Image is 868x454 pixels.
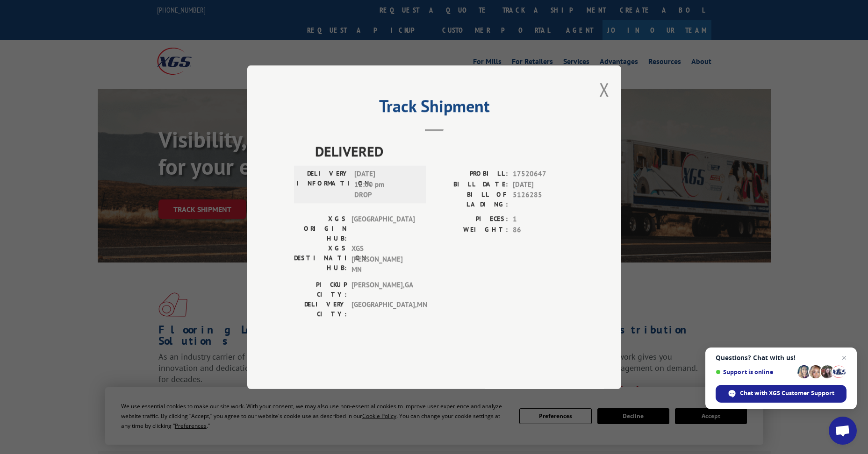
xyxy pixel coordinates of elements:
[716,385,846,403] div: Chat with XGS Customer Support
[513,214,574,225] span: 1
[716,369,794,376] span: Support is online
[294,243,347,275] label: XGS DESTINATION HUB:
[740,389,834,397] span: Chat with XGS Customer Support
[434,214,508,225] label: PIECES:
[294,99,574,117] h2: Track Shipment
[354,169,417,200] span: [DATE] 12:00 pm DROP
[513,224,574,235] span: 86
[434,224,508,235] label: WEIGHT:
[513,179,574,190] span: [DATE]
[839,352,850,363] span: Close chat
[294,279,347,299] label: PICKUP CITY:
[315,141,574,162] span: DELIVERED
[513,169,574,179] span: 17520647
[352,299,415,319] span: [GEOGRAPHIC_DATA] , MN
[294,214,347,243] label: XGS ORIGIN HUB:
[294,299,347,319] label: DELIVERY CITY:
[352,279,415,299] span: [PERSON_NAME] , GA
[434,179,508,190] label: BILL DATE:
[352,214,415,243] span: [GEOGRAPHIC_DATA]
[513,190,574,209] span: 5126285
[829,417,857,445] div: Open chat
[434,169,508,179] label: PROBILL:
[599,77,610,102] button: Close modal
[716,354,846,362] span: Questions? Chat with us!
[352,243,415,275] span: XGS [PERSON_NAME] MN
[297,169,350,200] label: DELIVERY INFORMATION:
[434,190,508,209] label: BILL OF LADING:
